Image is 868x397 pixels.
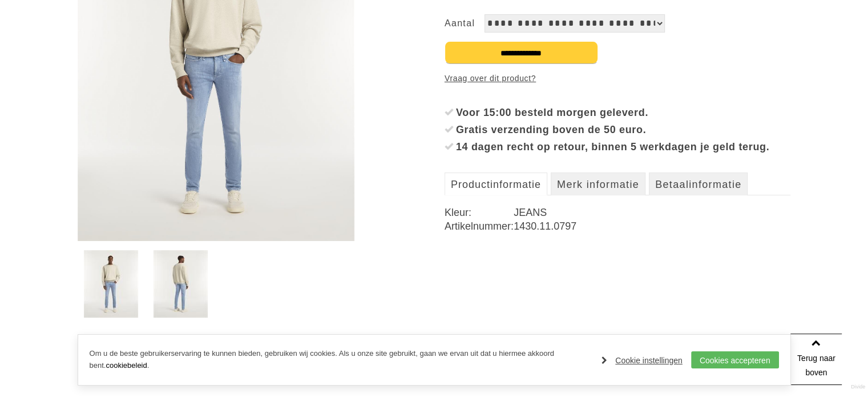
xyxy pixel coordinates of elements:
[445,173,547,195] a: Productinformatie
[154,250,208,318] img: denham-bolt-hfml-jeans
[106,361,147,370] a: cookiebeleid
[90,348,591,372] p: Om u de beste gebruikerservaring te kunnen bieden, gebruiken wij cookies. Als u onze site gebruik...
[456,121,791,138] div: Gratis verzending boven de 50 euro.
[691,351,779,368] a: Cookies accepteren
[601,352,683,369] a: Cookie instellingen
[84,250,138,318] img: denham-bolt-hfml-jeans
[445,14,485,33] label: Aantal
[851,380,865,394] a: Divide
[445,138,791,155] li: 14 dagen recht op retour, binnen 5 werkdagen je geld terug.
[649,173,748,195] a: Betaalinformatie
[445,206,514,219] dt: Kleur:
[551,173,645,195] a: Merk informatie
[445,219,514,233] dt: Artikelnummer:
[514,219,790,233] dd: 1430.11.0797
[514,206,790,219] dd: JEANS
[445,70,536,87] a: Vraag over dit product?
[456,104,791,121] div: Voor 15:00 besteld morgen geleverd.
